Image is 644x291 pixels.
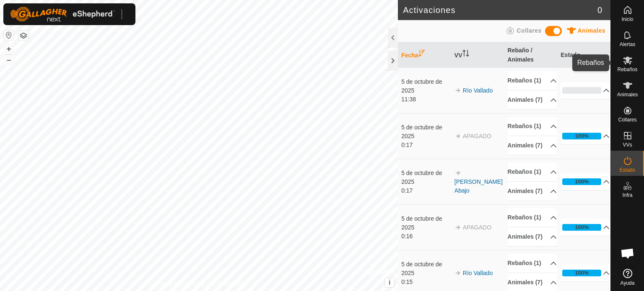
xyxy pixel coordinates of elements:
[575,224,589,230] font: 100%
[508,214,541,221] font: Rebaños (1)
[508,142,543,149] font: Animales (7)
[385,278,394,287] button: i
[463,87,493,94] a: Río Vallado
[578,27,605,34] font: Animales
[561,52,580,58] font: Estado
[401,187,413,194] font: 0:17
[508,71,557,90] p-accordion-header: Rebaños (1)
[389,279,390,286] font: i
[214,281,242,287] font: Contáctenos
[597,5,602,15] font: 0
[454,170,461,176] img: flecha
[401,261,442,276] font: 5 de octubre de 2025
[621,16,633,22] font: Inicio
[10,7,115,22] img: Logotipo de Gallagher
[508,233,543,240] font: Animales (7)
[508,254,557,273] p-accordion-header: Rebaños (1)
[401,170,442,185] font: 5 de octubre de 2025
[401,215,442,231] font: 5 de octubre de 2025
[575,133,589,139] font: 100%
[454,270,461,276] img: flecha
[156,281,204,287] font: Política de Privacidad
[611,265,644,289] a: Ayuda
[454,224,461,231] img: flecha
[562,133,601,139] div: 100%
[401,78,442,94] font: 5 de octubre de 2025
[561,82,610,99] p-accordion-header: 0%
[454,87,461,94] img: flecha
[561,265,610,281] p-accordion-header: 100%
[575,270,589,276] font: 100%
[463,224,491,231] font: APAGADO
[4,44,14,54] button: +
[561,219,610,236] p-accordion-header: 100%
[561,173,610,190] p-accordion-header: 100%
[618,117,636,123] font: Collares
[517,27,541,34] font: Collares
[508,123,541,129] font: Rebaños (1)
[620,167,635,173] font: Estado
[575,178,589,185] font: 100%
[463,133,491,139] font: APAGADO
[508,117,557,136] p-accordion-header: Rebaños (1)
[615,241,640,266] div: Chat abierto
[7,44,11,53] font: +
[214,280,242,288] a: Contáctenos
[4,30,14,40] button: Restablecer Mapa
[508,279,543,286] font: Animales (7)
[508,47,534,63] font: Rebaño / Animales
[403,5,455,15] font: Activaciones
[401,233,413,239] font: 0:16
[617,92,638,98] font: Animales
[508,168,541,175] font: Rebaños (1)
[18,31,29,41] button: Capas del Mapa
[508,136,557,155] p-accordion-header: Animales (7)
[562,224,601,231] div: 100%
[508,77,541,84] font: Rebaños (1)
[401,142,413,148] font: 0:17
[508,188,543,194] font: Animales (7)
[401,124,442,139] font: 5 de octubre de 2025
[4,55,14,65] button: –
[454,133,461,139] img: flecha
[418,51,425,58] p-sorticon: Activar para ordenar
[622,192,632,198] font: Infra
[508,162,557,181] p-accordion-header: Rebaños (1)
[617,67,637,72] font: Rebaños
[508,90,557,109] p-accordion-header: Animales (7)
[562,87,601,94] div: 0%
[454,52,462,59] font: VV
[454,178,503,194] a: [PERSON_NAME] Abajo
[401,278,413,285] font: 0:15
[463,270,493,276] a: Río Vallado
[462,51,469,58] p-sorticon: Activar para ordenar
[508,182,557,201] p-accordion-header: Animales (7)
[401,96,416,103] font: 11:38
[562,270,601,276] div: 100%
[508,96,543,103] font: Animales (7)
[401,52,418,59] font: Fecha
[7,55,11,64] font: –
[621,280,635,286] font: Ayuda
[508,227,557,246] p-accordion-header: Animales (7)
[623,142,632,148] font: VVs
[562,178,601,185] div: 100%
[156,280,204,288] a: Política de Privacidad
[561,128,610,144] p-accordion-header: 100%
[508,260,541,266] font: Rebaños (1)
[620,41,635,47] font: Alertas
[508,208,557,227] p-accordion-header: Rebaños (1)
